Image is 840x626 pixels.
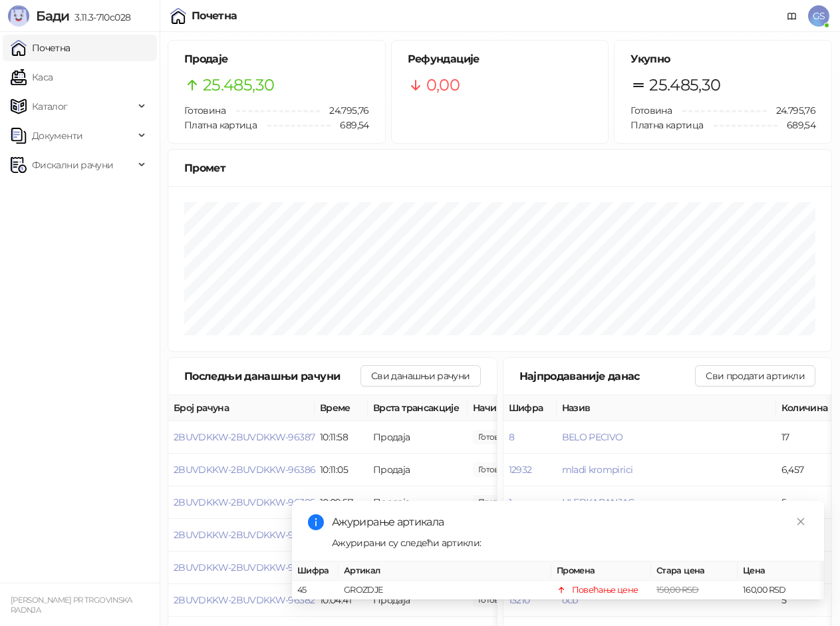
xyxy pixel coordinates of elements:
[184,160,815,176] div: Промет
[174,464,315,476] button: 2BUVDKKW-2BUVDKKW-96386
[184,51,369,67] h5: Продаје
[509,464,532,476] button: 12932
[203,73,274,98] span: 25.485,30
[339,561,551,581] th: Артикал
[738,581,824,600] td: 160,00 RSD
[781,5,803,27] a: Документација
[320,103,368,118] span: 24.795,76
[8,5,29,27] img: Logo
[796,517,805,526] span: close
[808,5,829,27] span: GS
[184,368,360,385] div: Последњи данашњи рачуни
[630,51,815,67] h5: Укупно
[793,514,808,529] a: Close
[174,561,315,573] button: 2BUVDKKW-2BUVDKKW-96383
[174,529,315,541] button: 2BUVDKKW-2BUVDKKW-96384
[32,122,82,149] span: Документи
[509,431,514,443] button: 8
[332,514,808,530] div: Ажурирање артикала
[519,368,696,385] div: Најпродаваније данас
[32,93,68,120] span: Каталог
[308,514,324,530] span: info-circle
[368,454,468,486] td: Продаја
[408,51,593,67] h5: Рефундације
[649,73,720,98] span: 25.485,30
[332,536,808,550] div: Ажурирани су следећи артикли:
[426,73,460,98] span: 0,00
[36,8,69,24] span: Бади
[777,118,815,132] span: 689,54
[776,486,836,519] td: 5
[315,486,368,519] td: 10:09:57
[630,119,703,131] span: Платна картица
[184,119,257,131] span: Платна картица
[473,462,518,477] span: 25,00
[292,561,339,581] th: Шифра
[551,561,651,581] th: Промена
[776,454,836,486] td: 6,457
[32,152,113,178] span: Фискални рачуни
[315,395,368,421] th: Време
[315,421,368,454] td: 10:11:58
[695,365,815,387] button: Сви продати артикли
[503,395,557,421] th: Шифра
[368,421,468,454] td: Продаја
[651,561,738,581] th: Стара цена
[562,464,633,476] button: mladi krompirici
[339,581,551,600] td: GROZDJE
[184,104,225,116] span: Готовина
[69,11,130,23] span: 3.11.3-710c028
[562,496,634,508] button: HLEBKARANJAC
[11,64,53,90] a: Каса
[473,430,518,444] span: 425,00
[315,454,368,486] td: 10:11:05
[572,583,638,597] div: Повећање цене
[557,395,776,421] th: Назив
[738,561,824,581] th: Цена
[776,395,836,421] th: Количина
[630,104,672,116] span: Готовина
[468,395,601,421] th: Начини плаћања
[509,496,511,508] button: 1
[11,595,132,615] small: [PERSON_NAME] PR TRGOVINSKA RADNJA
[174,431,315,443] button: 2BUVDKKW-2BUVDKKW-96387
[368,486,468,519] td: Продаја
[168,395,315,421] th: Број рачуна
[192,11,237,21] div: Почетна
[368,395,468,421] th: Врста трансакције
[562,431,623,443] button: BELO PECIVO
[776,421,836,454] td: 17
[767,103,815,118] span: 24.795,76
[292,581,339,600] td: 45
[174,594,315,606] button: 2BUVDKKW-2BUVDKKW-96382
[174,496,315,508] button: 2BUVDKKW-2BUVDKKW-96385
[11,35,70,61] a: Почетна
[656,585,699,595] span: 150,00 RSD
[360,365,480,387] button: Сви данашњи рачуни
[331,118,368,132] span: 689,54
